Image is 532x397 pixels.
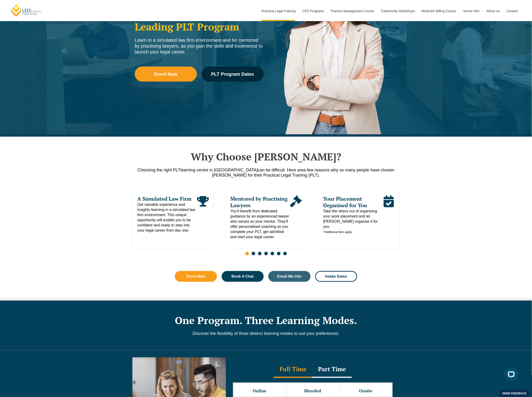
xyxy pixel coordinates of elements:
[234,389,286,393] h3: Online
[132,167,400,178] p: a few reasons why so many people have chosen [PERSON_NAME] for their Practical Legal Training (PLT).
[283,252,287,255] span: Go to slide 7
[325,275,347,278] span: Intake Dates
[503,1,521,21] a: Contact
[137,196,197,202] span: A Simulated Law Firm
[132,191,214,249] div: 1 / 7
[315,271,357,282] a: Intake Dates
[245,252,249,255] span: Go to slide 1
[264,252,268,255] span: Go to slide 4
[252,252,255,255] span: Go to slide 2
[211,72,254,76] span: PLT Program Dates
[258,168,303,172] span: can be difficult. Here are
[11,4,42,17] a: [PERSON_NAME] Centre for Law
[274,362,312,378] div: Full Time
[483,1,503,21] a: About Us
[180,168,258,172] span: learning centre in [GEOGRAPHIC_DATA]
[383,196,395,235] div: Read More
[232,275,254,278] span: Book A Chat
[299,1,327,21] a: CPD Programs
[323,209,383,235] span: Take the stress out of organising your work placement and let [PERSON_NAME] organise it for you.
[202,67,264,82] a: PLT Program Dates
[230,196,290,209] span: Mentored by Practising Lawyers
[132,191,400,258] div: Slides
[287,389,339,393] h3: Blended
[323,196,383,209] span: Your Placement Organised for You
[377,1,418,21] a: Traineeship Workshops
[312,362,352,378] div: Part Time
[277,275,301,278] span: Email Me Info
[175,271,217,282] a: Enrol Now
[318,191,400,249] div: 3 / 7
[327,1,377,21] a: Practice Management Course
[137,202,197,233] span: Get valuable experience and insights learning in a simulated law firm environment. This unique op...
[197,196,209,233] div: Read More
[418,1,460,21] a: Medicare Billing Course
[222,271,264,282] a: Book A Chat
[277,252,281,255] span: Go to slide 6
[271,252,274,255] span: Go to slide 5
[225,191,307,249] div: 2 / 7
[135,37,264,55] div: Learn in a simulated law firm environment and be mentored by practising lawyers, as you gain the ...
[132,151,400,163] h2: Why Choose [PERSON_NAME]?
[154,72,177,76] span: Enrol Now
[135,67,197,82] a: Enrol Now
[501,366,520,385] iframe: LiveChat chat widget
[132,315,400,326] h2: One Program. Three Learning Modes.
[460,1,483,21] a: Venue Hire
[132,331,400,336] p: Discover the flexibility of three distinct learning modes to suit your preferences.
[258,252,262,255] span: Go to slide 3
[290,196,302,240] div: Read More
[258,1,299,21] a: Practical Legal Training
[340,389,392,393] h3: Onsite
[323,230,353,234] em: *Additional fees apply.
[230,209,290,240] span: You’ll benefit from dedicated guidance by an experienced lawyer who serves as your mentor. They’l...
[268,271,311,282] a: Email Me Info
[138,168,180,172] span: Choosing the right PLT
[187,275,205,278] span: Enrol Now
